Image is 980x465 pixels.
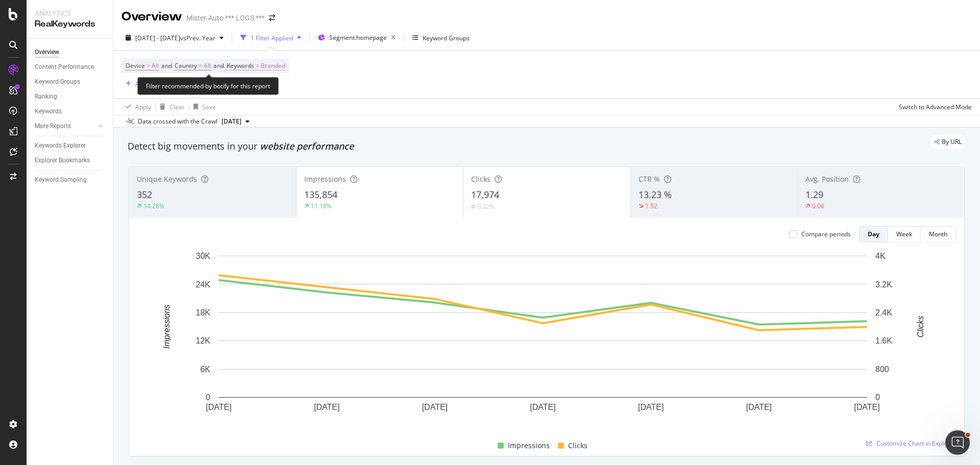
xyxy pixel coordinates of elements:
text: Impressions [162,305,171,349]
text: 800 [875,365,889,374]
button: Switch to Advanced Mode [895,99,972,115]
button: Apply [121,99,151,115]
span: Keywords [227,61,254,70]
text: 1.6K [875,336,892,345]
span: 17,974 [471,188,499,201]
div: arrow-right-arrow-left [269,14,275,21]
div: 0.32% [477,202,495,211]
div: RealKeywords [35,18,105,30]
span: All [152,59,159,73]
text: 6K [200,365,210,374]
div: Apply [135,103,151,111]
button: Clear [156,99,185,115]
text: [DATE] [854,403,879,411]
span: and [213,61,224,70]
div: Keyword Groups [35,77,80,87]
button: Add Filter [121,78,162,90]
span: Impressions [304,174,346,184]
span: Branded [261,59,285,73]
span: 352 [137,188,152,201]
div: Explorer Bookmarks [35,155,90,166]
a: Overview [35,47,106,58]
text: [DATE] [314,403,339,411]
span: Unique Keywords [137,174,197,184]
div: Content Performance [35,62,94,72]
div: Data crossed with the Crawl [138,117,217,126]
text: [DATE] [638,403,664,411]
span: Device [126,61,145,70]
div: Switch to Advanced Mode [899,103,972,111]
text: 30K [196,252,211,260]
a: Content Performance [35,62,106,72]
div: Week [896,230,912,238]
span: 1.29 [805,188,823,201]
div: Day [868,230,879,238]
div: Keyword Sampling [35,175,87,185]
text: 0 [206,393,210,402]
span: Segment: homepage [329,33,387,42]
div: Month [929,230,947,238]
button: Week [888,226,921,242]
div: Save [202,103,216,111]
text: [DATE] [746,403,772,411]
iframe: Intercom live chat [945,430,970,455]
span: Clicks [471,174,491,184]
div: Keywords Explorer [35,140,86,151]
text: 4K [875,252,886,260]
span: and [161,61,172,70]
a: Explorer Bookmarks [35,155,106,166]
button: [DATE] - [DATE]vsPrev. Year [121,30,228,46]
a: Ranking [35,91,106,102]
text: [DATE] [206,403,231,411]
a: Keyword Groups [35,77,106,87]
text: 18K [196,308,211,317]
div: Add Filter [135,80,162,88]
span: 2025 Apr. 29th [222,117,241,126]
button: Keyword Groups [408,30,474,46]
div: Keywords [35,106,62,117]
div: 0.06 [812,202,824,210]
text: 3.2K [875,280,892,288]
svg: A chart. [137,251,948,428]
div: Keyword Groups [423,34,470,42]
div: Analytics [35,8,105,18]
text: Clicks [916,316,925,338]
text: 12K [196,336,211,345]
text: [DATE] [422,403,448,411]
span: All [204,59,211,73]
div: Overview [35,47,59,58]
button: Day [859,226,888,242]
span: [DATE] - [DATE] [135,34,180,42]
img: Equal [471,205,475,208]
span: 13.23 % [639,188,672,201]
span: 135,854 [304,188,337,201]
span: vs Prev. Year [180,34,215,42]
button: Save [189,99,216,115]
div: Filter recommended by botify for this report [137,77,279,95]
span: = [146,61,150,70]
text: 24K [196,280,211,288]
button: Month [921,226,956,242]
a: Keyword Sampling [35,175,106,185]
div: 1 Filter Applied [251,34,293,42]
span: = [256,61,259,70]
span: Avg. Position [805,174,849,184]
span: = [199,61,202,70]
a: More Reports [35,121,95,132]
a: Keywords [35,106,106,117]
div: More Reports [35,121,71,132]
text: [DATE] [530,403,555,411]
span: Clicks [568,439,587,452]
div: Ranking [35,91,57,102]
a: Keywords Explorer [35,140,106,151]
text: 0 [875,393,880,402]
button: 1 Filter Applied [236,30,305,46]
a: Customize Chart in Explorer [866,439,956,448]
div: legacy label [930,135,966,149]
span: By URL [942,139,962,145]
div: Compare periods [801,230,851,238]
div: 1.52 [645,202,657,210]
div: 14.28% [143,202,164,210]
div: Clear [169,103,185,111]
